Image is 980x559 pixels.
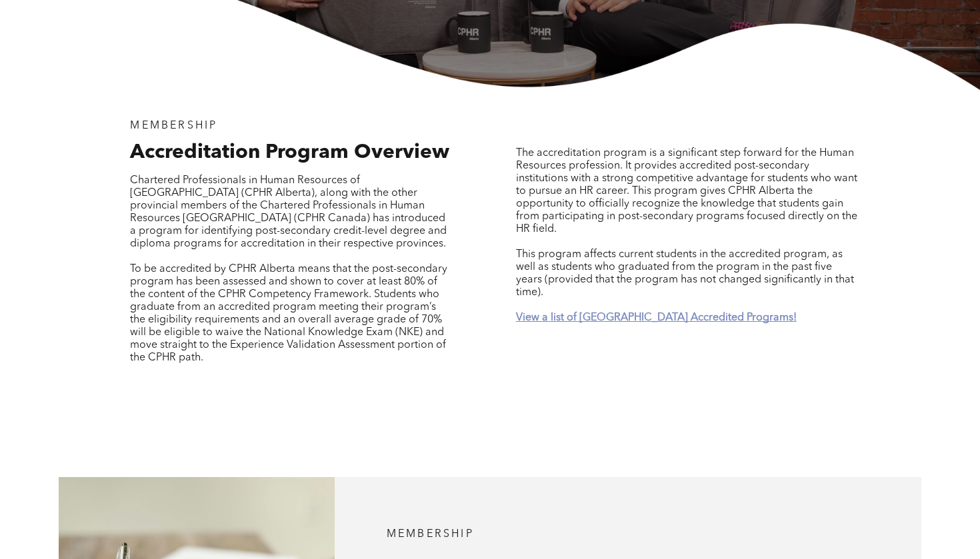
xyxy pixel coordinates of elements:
span: To be accredited by CPHR Alberta means that the post-secondary program has been assessed and show... [130,264,447,363]
span: Chartered Professionals in Human Resources of [GEOGRAPHIC_DATA] (CPHR Alberta), along with the ot... [130,175,447,249]
a: View a list of [GEOGRAPHIC_DATA] Accredited Programs! [516,312,797,323]
span: This program affects current students in the accredited program, as well as students who graduate... [516,249,854,298]
span: MEMBERSHIP [387,529,474,540]
span: The accreditation program is a significant step forward for the Human Resources profession. It pr... [516,148,857,235]
span: Accreditation Program Overview [130,143,449,163]
span: MEMBERSHIP [130,121,217,131]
